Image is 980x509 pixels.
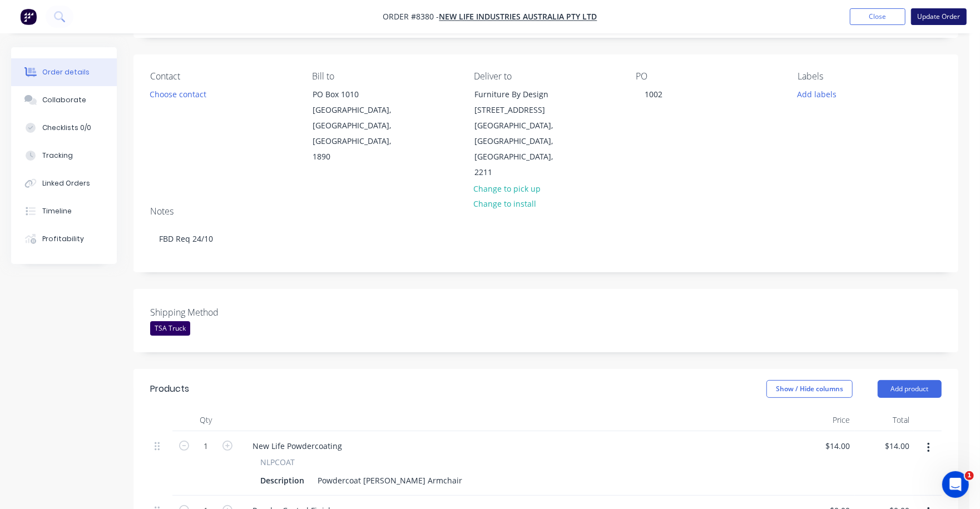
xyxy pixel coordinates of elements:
button: Add product [878,380,942,398]
iframe: Intercom live chat [942,471,969,498]
button: Collaborate [11,86,117,114]
div: Total [855,409,914,431]
div: Collaborate [42,95,86,105]
div: Timeline [42,206,72,216]
div: Profitability [42,234,84,244]
span: 1 [965,471,974,480]
div: Notes [150,206,942,217]
div: Powdercoat [PERSON_NAME] Armchair [313,472,467,488]
span: Order #8380 - [383,12,439,22]
a: New Life Industries Australia Pty Ltd [439,12,597,22]
div: FBD Req 24/10 [150,222,942,256]
div: Price [795,409,855,431]
div: PO Box 1010 [313,87,405,102]
div: 1002 [636,86,671,102]
button: Change to pick up [468,181,547,196]
div: [GEOGRAPHIC_DATA], [GEOGRAPHIC_DATA], [GEOGRAPHIC_DATA], 1890 [313,102,405,164]
div: Labels [798,71,942,82]
button: Close [850,8,905,25]
div: Contact [150,71,294,82]
div: Furniture By Design [STREET_ADDRESS][GEOGRAPHIC_DATA], [GEOGRAPHIC_DATA], [GEOGRAPHIC_DATA], 2211 [465,86,576,181]
button: Change to install [468,196,542,211]
div: Tracking [42,151,73,161]
span: NLPCOAT [260,456,295,468]
div: New Life Powdercoating [244,438,351,454]
div: Qty [172,409,239,431]
div: [GEOGRAPHIC_DATA], [GEOGRAPHIC_DATA], [GEOGRAPHIC_DATA], 2211 [474,118,567,180]
div: PO Box 1010[GEOGRAPHIC_DATA], [GEOGRAPHIC_DATA], [GEOGRAPHIC_DATA], 1890 [303,86,414,165]
div: Description [256,472,309,488]
div: Products [150,382,189,396]
button: Order details [11,58,117,86]
button: Show / Hide columns [766,380,853,398]
button: Profitability [11,225,117,253]
button: Timeline [11,197,117,225]
button: Tracking [11,142,117,169]
div: Linked Orders [42,178,90,188]
button: Add labels [791,86,843,101]
div: Deliver to [474,71,618,82]
button: Checklists 0/0 [11,114,117,142]
button: Choose contact [144,86,212,101]
div: PO [636,71,780,82]
div: Furniture By Design [STREET_ADDRESS] [474,87,567,118]
button: Update Order [911,8,967,25]
img: Factory [20,8,37,25]
div: Bill to [312,71,456,82]
label: Shipping Method [150,306,289,319]
button: Linked Orders [11,169,117,197]
div: Order details [42,67,90,77]
div: TSA Truck [150,321,190,336]
div: Checklists 0/0 [42,123,91,133]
